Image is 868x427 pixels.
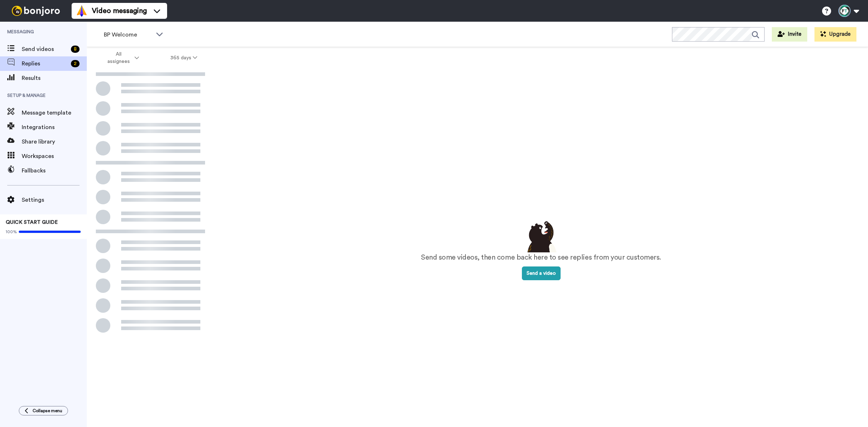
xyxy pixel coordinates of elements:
span: Fallbacks [22,166,87,175]
span: Message template [22,108,87,117]
span: 100% [6,229,17,235]
span: Collapse menu [33,408,62,414]
span: Video messaging [92,6,147,16]
button: Invite [772,27,807,42]
span: All assignees [104,51,133,65]
button: Collapse menu [19,406,68,415]
div: 2 [71,60,80,67]
span: Replies [22,59,68,68]
span: Share library [22,137,87,146]
a: Send a video [522,271,561,276]
p: Send some videos, then come back here to see replies from your customers. [421,252,661,263]
span: Send videos [22,45,68,54]
span: Settings [22,196,87,204]
span: QUICK START GUIDE [6,220,58,225]
button: Upgrade [814,27,856,42]
div: 8 [71,46,80,53]
button: 365 days [155,51,213,64]
img: results-emptystates.png [523,219,559,252]
span: Results [22,74,87,82]
span: Integrations [22,123,87,132]
button: Send a video [522,266,561,280]
button: All assignees [88,48,155,68]
span: Workspaces [22,152,87,161]
span: BP Welcome [104,30,152,39]
img: bj-logo-header-white.svg [9,6,63,16]
img: vm-color.svg [76,5,88,17]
